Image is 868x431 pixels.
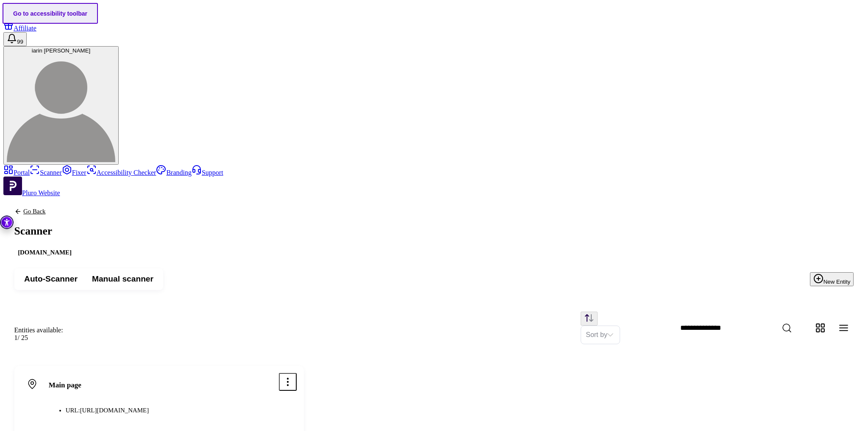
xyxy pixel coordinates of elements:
[49,380,149,390] h3: Main page
[192,169,223,176] a: Support
[86,169,156,176] a: Accessibility Checker
[24,274,78,285] span: Auto-Scanner
[581,312,598,326] button: Change sorting direction
[17,39,23,45] span: 99
[3,3,98,24] a: Go to accessibility toolbar
[17,271,85,287] button: Auto-Scanner
[834,318,854,338] button: Change content view type to table
[3,169,30,176] a: Portal
[14,248,75,257] div: [DOMAIN_NAME]
[810,272,854,286] button: New Entity
[279,373,297,391] button: Open options menu
[66,406,149,415] li: URL:
[7,54,115,162] img: iarin frenkel
[30,169,62,176] a: Scanner
[3,189,60,196] a: Open Pluro Website
[3,32,27,46] button: Open notifications, you have 101 new notifications
[581,326,620,344] div: Set sorting
[14,326,63,334] div: Entities available:
[32,47,91,54] span: iarin [PERSON_NAME]
[3,46,119,165] button: iarin [PERSON_NAME]iarin frenkel
[14,208,75,215] a: Back to previous screen
[14,226,75,237] h1: Scanner
[92,274,153,285] span: Manual scanner
[3,165,865,197] aside: Sidebar menu
[62,169,86,176] a: Fixer
[85,271,161,287] button: Manual scanner
[156,169,192,176] a: Branding
[810,318,830,338] button: Change content view type to grid
[14,334,19,341] span: 1 /
[3,25,36,32] a: Affiliate
[14,334,63,342] div: 25
[673,318,829,337] input: Website Search
[80,407,149,414] span: [URL][DOMAIN_NAME]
